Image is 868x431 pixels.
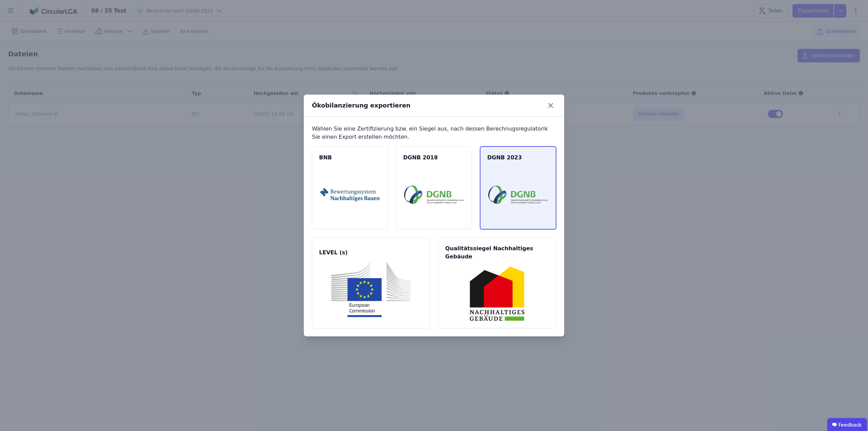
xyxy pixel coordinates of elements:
img: dgnb18 [404,167,464,222]
span: Qualitätssiegel Nachhaltiges Gebäude [445,244,549,261]
img: levels [320,262,422,317]
img: bnb [320,167,380,222]
div: Wählen Sie eine Zertifizierung bzw. ein Siegel aus, nach dessen Berechnugsregulatorik Sie einen E... [312,125,556,141]
img: dgnb23 [488,167,548,222]
span: DGNB 2023 [487,154,549,162]
img: qng [446,266,548,321]
span: DGNB 2018 [403,154,465,162]
span: LEVEL (s) [319,249,423,257]
div: Ökobilanzierung exportieren [312,101,411,110]
span: BNB [319,154,381,162]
